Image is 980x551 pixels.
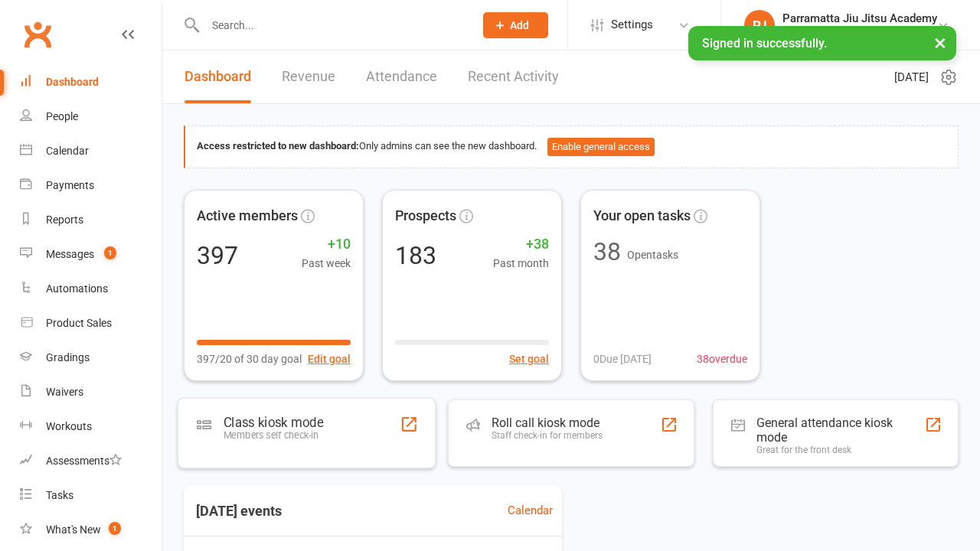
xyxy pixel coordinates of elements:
[46,76,99,88] div: Dashboard
[547,138,655,156] button: Enable general access
[184,497,294,525] h3: [DATE] events
[20,341,162,375] a: Gradings
[366,51,437,103] a: Attendance
[20,444,162,478] a: Assessments
[483,12,548,38] button: Add
[46,386,83,398] div: Waivers
[308,350,351,367] button: Edit goal
[492,416,603,430] div: Roll call kiosk mode
[224,414,323,429] div: Class kiosk mode
[20,478,162,513] a: Tasks
[395,243,436,268] div: 183
[104,246,116,259] span: 1
[468,51,559,103] a: Recent Activity
[18,15,57,54] a: Clubworx
[46,317,112,329] div: Product Sales
[20,203,162,237] a: Reports
[185,51,251,103] a: Dashboard
[197,243,238,268] div: 397
[744,10,775,41] div: PJ
[46,282,108,295] div: Automations
[197,350,302,367] span: 397/20 of 30 day goal
[109,522,121,535] span: 1
[926,26,954,59] button: ×
[756,416,925,445] div: General attendance kiosk mode
[493,255,549,272] span: Past month
[492,430,603,441] div: Staff check-in for members
[46,420,92,432] div: Workouts
[20,134,162,168] a: Calendar
[20,99,162,134] a: People
[782,11,937,25] div: Parramatta Jiu Jitsu Academy
[46,489,73,501] div: Tasks
[593,350,652,367] span: 0 Due [DATE]
[224,429,323,441] div: Members self check-in
[197,140,359,152] strong: Access restricted to new dashboard:
[46,214,83,226] div: Reports
[46,248,94,260] div: Messages
[508,501,553,520] a: Calendar
[46,145,89,157] div: Calendar
[46,351,90,364] div: Gradings
[20,306,162,341] a: Product Sales
[20,65,162,99] a: Dashboard
[302,255,351,272] span: Past week
[894,68,929,86] span: [DATE]
[395,205,456,227] span: Prospects
[593,240,621,264] div: 38
[46,523,101,536] div: What's New
[702,36,827,51] span: Signed in successfully.
[20,513,162,547] a: What's New1
[46,110,78,122] div: People
[282,51,335,103] a: Revenue
[756,445,925,455] div: Great for the front desk
[20,375,162,409] a: Waivers
[302,233,351,256] span: +10
[20,237,162,272] a: Messages 1
[611,8,653,42] span: Settings
[20,168,162,203] a: Payments
[20,409,162,444] a: Workouts
[197,205,298,227] span: Active members
[697,350,747,367] span: 38 overdue
[201,15,463,36] input: Search...
[509,350,549,367] button: Set goal
[493,233,549,256] span: +38
[627,249,678,261] span: Open tasks
[593,205,691,227] span: Your open tasks
[20,272,162,306] a: Automations
[197,138,946,156] div: Only admins can see the new dashboard.
[46,455,122,467] div: Assessments
[46,179,94,191] div: Payments
[782,25,937,39] div: Parramatta Jiu Jitsu Academy
[510,19,529,31] span: Add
